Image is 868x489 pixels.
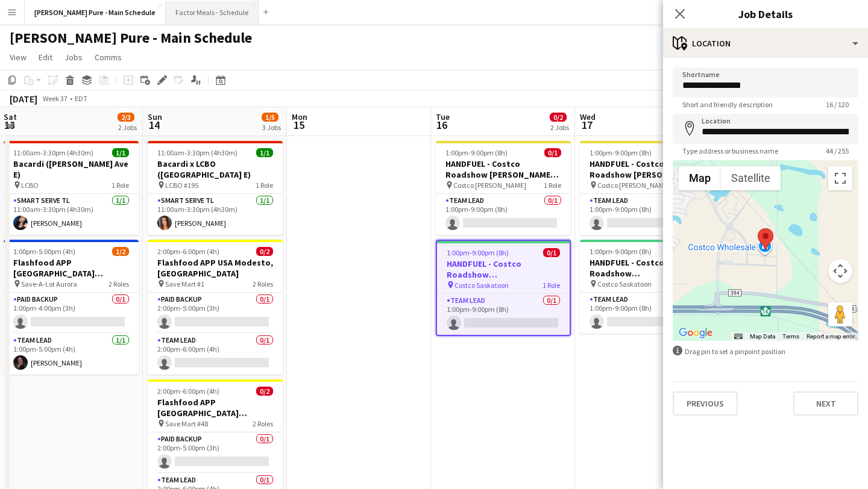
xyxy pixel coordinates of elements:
button: Factor Meals - Schedule [166,1,259,24]
span: Save Mart #48 [165,419,208,428]
app-job-card: 1:00pm-9:00pm (8h)0/1HANDFUEL - Costco Roadshow [PERSON_NAME], [GEOGRAPHIC_DATA] Costco [PERSON_N... [580,141,715,235]
h3: HANDFUEL - Costco Roadshow [GEOGRAPHIC_DATA], [GEOGRAPHIC_DATA] [437,258,570,280]
span: 44 / 255 [816,146,858,155]
div: 3 Jobs [262,123,281,132]
span: Costco Saskatoon [597,279,652,288]
span: 2 Roles [253,279,273,288]
span: Costco [PERSON_NAME] [453,181,526,190]
span: Type address or business name [673,146,788,155]
span: Short and friendly description [673,100,782,109]
h3: HANDFUEL - Costco Roadshow [PERSON_NAME], [GEOGRAPHIC_DATA] [436,158,571,180]
span: Comms [95,52,122,63]
app-card-role: Team Lead0/11:00pm-9:00pm (8h) [437,294,570,335]
button: Show street map [679,166,721,190]
app-card-role: Smart Serve TL1/111:00am-3:30pm (4h30m)[PERSON_NAME] [4,194,139,235]
app-card-role: Team Lead0/11:00pm-9:00pm (8h) [580,293,715,334]
button: Map camera controls [828,259,852,283]
span: Wed [580,111,596,122]
span: LCBO [21,181,39,190]
span: 1:00pm-9:00pm (8h) [445,148,508,157]
a: Comms [90,49,127,65]
span: Save-A-Lot Aurora [21,279,77,288]
span: Sun [148,111,162,122]
span: View [10,52,27,63]
span: 0/1 [544,148,561,157]
div: [DATE] [10,93,37,105]
app-card-role: Team Lead1/11:00pm-5:00pm (4h)[PERSON_NAME] [4,334,139,375]
span: 11:00am-3:30pm (4h30m) [13,148,93,157]
h3: Flashfood APP [GEOGRAPHIC_DATA] [GEOGRAPHIC_DATA], [GEOGRAPHIC_DATA] [4,257,139,279]
a: Open this area in Google Maps (opens a new window) [676,325,715,341]
a: View [5,49,31,65]
span: 1/2 [112,247,129,256]
app-card-role: Paid Backup0/12:00pm-5:00pm (3h) [148,432,283,473]
div: Location [663,29,868,58]
span: 15 [290,118,307,132]
span: Jobs [64,52,83,63]
span: 0/2 [256,247,273,256]
span: Mon [292,111,307,122]
app-job-card: 11:00am-3:30pm (4h30m)1/1Bacardi x LCBO ([GEOGRAPHIC_DATA] E) LCBO #1951 RoleSmart Serve TL1/111:... [148,141,283,235]
a: Jobs [60,49,87,65]
app-card-role: Team Lead0/11:00pm-9:00pm (8h) [436,194,571,235]
app-card-role: Smart Serve TL1/111:00am-3:30pm (4h30m)[PERSON_NAME] [148,194,283,235]
app-card-role: Paid Backup0/11:00pm-4:00pm (3h) [4,293,139,334]
span: 13 [2,118,17,132]
span: 0/2 [550,113,567,122]
span: 1/1 [112,148,129,157]
h3: Job Details [663,6,868,22]
button: Drag Pegman onto the map to open Street View [828,302,852,326]
h3: Flashfood APP [GEOGRAPHIC_DATA] [GEOGRAPHIC_DATA], [GEOGRAPHIC_DATA] [148,397,283,419]
span: 1 Role [112,181,129,190]
app-job-card: 1:00pm-9:00pm (8h)0/1HANDFUEL - Costco Roadshow [GEOGRAPHIC_DATA], [GEOGRAPHIC_DATA] Costco Saska... [580,240,715,334]
app-card-role: Team Lead0/12:00pm-6:00pm (4h) [148,334,283,375]
span: 1/1 [256,148,273,157]
span: 1:00pm-9:00pm (8h) [590,148,652,157]
span: 0/1 [543,248,560,257]
app-card-role: Paid Backup0/12:00pm-5:00pm (3h) [148,293,283,334]
app-job-card: 1:00pm-9:00pm (8h)0/1HANDFUEL - Costco Roadshow [GEOGRAPHIC_DATA], [GEOGRAPHIC_DATA] Costco Saska... [436,240,571,336]
span: LCBO #195 [165,181,198,190]
img: Google [676,325,715,341]
div: 2 Jobs [550,123,569,132]
a: Report a map error [807,333,855,340]
span: Costco Saskatoon [454,281,509,290]
span: 17 [578,118,596,132]
app-job-card: 1:00pm-9:00pm (8h)0/1HANDFUEL - Costco Roadshow [PERSON_NAME], [GEOGRAPHIC_DATA] Costco [PERSON_N... [436,141,571,235]
div: 2 Jobs [118,123,137,132]
span: 1:00pm-5:00pm (4h) [13,247,75,256]
span: Edit [39,52,52,63]
a: Terms (opens in new tab) [782,333,799,340]
button: Toggle fullscreen view [828,166,852,190]
span: Week 37 [40,94,70,103]
span: 11:00am-3:30pm (4h30m) [157,148,237,157]
app-job-card: 2:00pm-6:00pm (4h)0/2Flashfood APP USA Modesto, [GEOGRAPHIC_DATA] Save Mart #12 RolesPaid Backup0... [148,240,283,375]
button: Show satellite imagery [721,166,781,190]
button: Map Data [750,332,775,341]
button: Keyboard shortcuts [734,332,743,341]
span: Sat [4,111,17,122]
span: 0/2 [256,387,273,396]
h3: Bacardi x LCBO ([GEOGRAPHIC_DATA] E) [148,158,283,180]
span: Costco [PERSON_NAME] [597,181,670,190]
div: EDT [75,94,87,103]
div: 11:00am-3:30pm (4h30m)1/1Bacardi ([PERSON_NAME] Ave E) LCBO1 RoleSmart Serve TL1/111:00am-3:30pm ... [4,141,139,235]
span: 1 Role [544,181,561,190]
h3: HANDFUEL - Costco Roadshow [GEOGRAPHIC_DATA], [GEOGRAPHIC_DATA] [580,257,715,279]
a: Edit [34,49,57,65]
h1: [PERSON_NAME] Pure - Main Schedule [10,29,252,47]
app-job-card: 1:00pm-5:00pm (4h)1/2Flashfood APP [GEOGRAPHIC_DATA] [GEOGRAPHIC_DATA], [GEOGRAPHIC_DATA] Save-A-... [4,240,139,375]
span: 2 Roles [108,279,129,288]
button: Previous [673,391,738,416]
span: 1/5 [262,113,278,122]
span: 14 [146,118,162,132]
span: 16 / 120 [816,100,858,109]
span: Tue [436,111,450,122]
span: 2/3 [118,113,134,122]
